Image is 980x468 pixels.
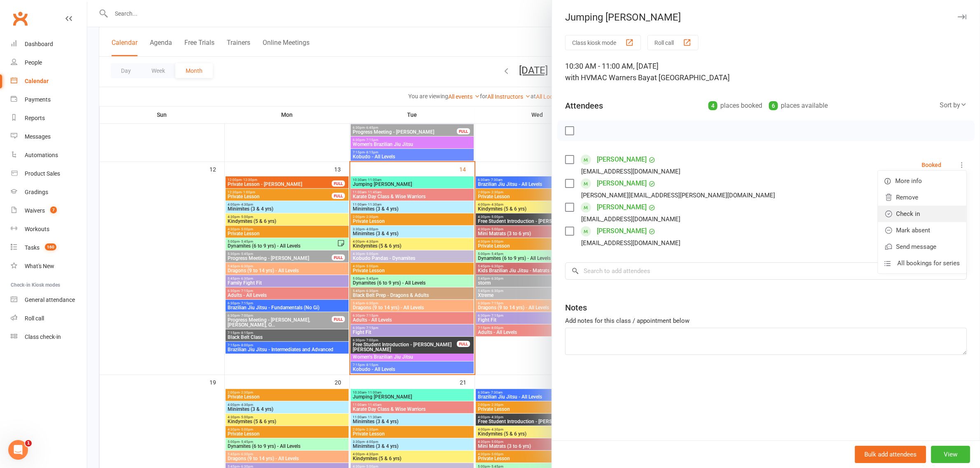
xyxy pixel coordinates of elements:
div: Product Sales [25,170,60,177]
span: 7 [50,206,57,213]
div: [PERSON_NAME][EMAIL_ADDRESS][PERSON_NAME][DOMAIN_NAME] [581,190,775,201]
div: General attendance [25,297,75,303]
div: Tasks [25,244,40,251]
a: [PERSON_NAME] [597,153,647,166]
div: People [25,59,42,66]
button: View [931,446,970,463]
a: Workouts [11,220,87,239]
div: What's New [25,263,54,269]
a: Waivers 7 [11,202,87,220]
a: Clubworx [10,8,30,29]
div: Waivers [25,207,45,214]
div: Automations [25,152,58,158]
a: Reports [11,109,87,127]
a: Mark absent [878,222,966,239]
a: People [11,53,87,72]
a: Tasks 160 [11,239,87,257]
a: Messages [11,127,87,146]
a: Gradings [11,183,87,202]
a: Check in [878,206,966,222]
div: Messages [25,133,51,140]
span: More info [895,176,922,186]
div: Notes [565,302,587,313]
div: places booked [708,100,762,111]
a: Roll call [11,309,87,328]
a: Remove [878,189,966,206]
button: Roll call [647,35,698,50]
div: Attendees [565,100,603,111]
div: Dashboard [25,41,53,47]
div: Payments [25,96,51,103]
a: [PERSON_NAME] [597,225,647,238]
div: Add notes for this class / appointment below [565,316,967,326]
div: [EMAIL_ADDRESS][DOMAIN_NAME] [581,238,680,248]
a: What's New [11,257,87,276]
div: Reports [25,115,45,121]
div: Calendar [25,78,49,84]
div: Booked [922,162,941,168]
a: Automations [11,146,87,164]
span: with HVMAC Warners Bay [565,73,650,82]
div: places available [769,100,828,111]
div: Workouts [25,226,49,232]
div: Jumping [PERSON_NAME] [552,12,980,23]
div: Class check-in [25,334,61,340]
a: Calendar [11,72,87,90]
a: [PERSON_NAME] [597,177,647,190]
input: Search to add attendees [565,262,967,280]
a: Dashboard [11,35,87,53]
iframe: Intercom live chat [8,440,28,460]
a: All bookings for series [878,255,966,271]
button: Bulk add attendees [855,446,926,463]
a: Send message [878,239,966,255]
span: 1 [25,440,32,447]
div: Roll call [25,315,44,322]
a: Payments [11,90,87,109]
div: 6 [769,101,778,110]
a: General attendance kiosk mode [11,291,87,309]
div: Sort by [940,100,967,111]
span: at [GEOGRAPHIC_DATA] [650,73,730,82]
div: 10:30 AM - 11:00 AM, [DATE] [565,60,967,83]
a: More info [878,173,966,189]
div: [EMAIL_ADDRESS][DOMAIN_NAME] [581,214,680,225]
button: Class kiosk mode [565,35,641,50]
a: [PERSON_NAME] [597,201,647,214]
a: Class kiosk mode [11,328,87,346]
span: 160 [45,243,56,250]
div: Gradings [25,189,48,195]
a: Product Sales [11,164,87,183]
div: [EMAIL_ADDRESS][DOMAIN_NAME] [581,166,680,177]
div: 4 [708,101,717,110]
span: All bookings for series [897,258,960,268]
